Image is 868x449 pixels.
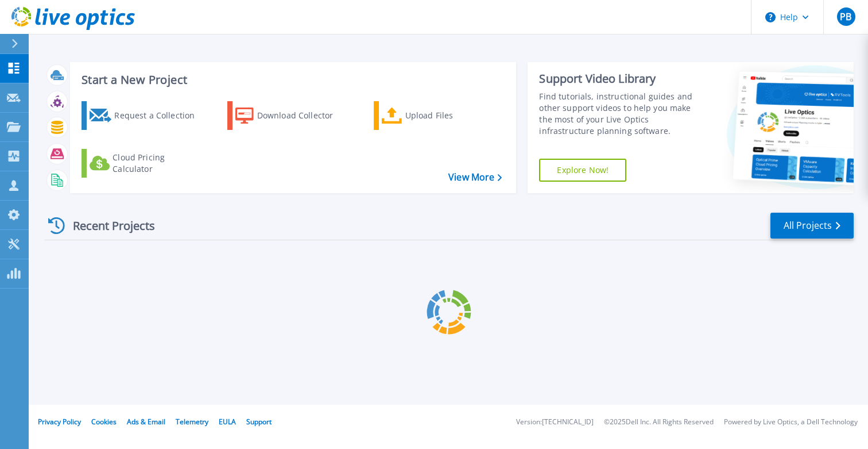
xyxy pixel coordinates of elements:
div: Find tutorials, instructional guides and other support videos to help you make the most of your L... [539,91,703,137]
a: Upload Files [374,101,502,130]
a: EULA [219,417,236,427]
div: Upload Files [405,104,497,127]
li: Version: [TECHNICAL_ID] [516,419,594,426]
a: Telemetry [176,417,208,427]
a: All Projects [770,213,854,239]
li: © 2025 Dell Inc. All Rights Reserved [604,419,714,426]
div: Cloud Pricing Calculator [113,152,204,175]
a: Download Collector [227,101,355,130]
a: Privacy Policy [38,417,81,427]
a: Cloud Pricing Calculator [82,149,210,178]
span: PB [840,12,851,21]
div: Request a Collection [114,104,206,127]
a: View More [448,172,502,183]
a: Cookies [91,417,117,427]
a: Explore Now! [539,159,626,182]
a: Ads & Email [127,417,165,427]
h3: Start a New Project [82,74,502,86]
a: Request a Collection [82,101,210,130]
div: Recent Projects [44,212,170,240]
div: Download Collector [257,104,349,127]
li: Powered by Live Optics, a Dell Technology [724,419,858,426]
a: Support [246,417,272,427]
div: Support Video Library [539,71,703,86]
